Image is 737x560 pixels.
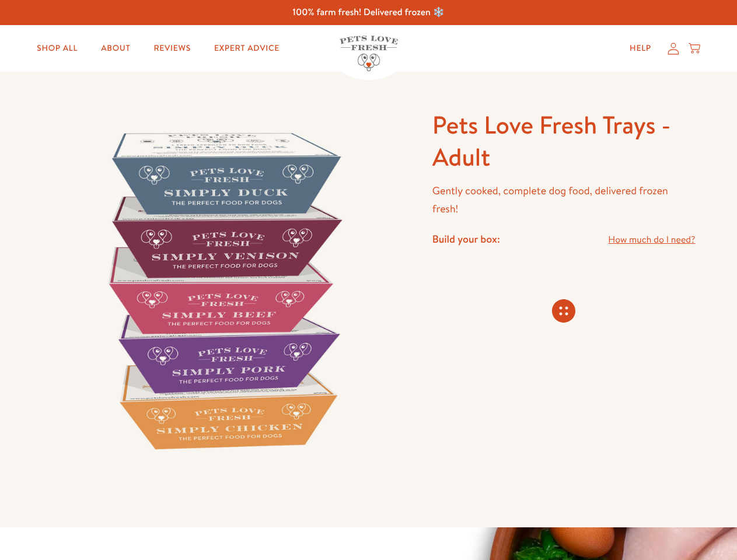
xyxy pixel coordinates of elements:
[608,232,695,248] a: How much do I need?
[552,299,575,323] svg: Connecting store
[432,182,696,218] p: Gently cooked, complete dog food, delivered frozen fresh!
[340,36,398,71] img: Pets Love Fresh
[205,37,289,60] a: Expert Advice
[27,37,87,60] a: Shop All
[42,109,404,471] img: Pets Love Fresh Trays - Adult
[432,109,696,173] h1: Pets Love Fresh Trays - Adult
[144,37,200,60] a: Reviews
[620,37,661,60] a: Help
[92,37,139,60] a: About
[432,232,500,246] h4: Build your box:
